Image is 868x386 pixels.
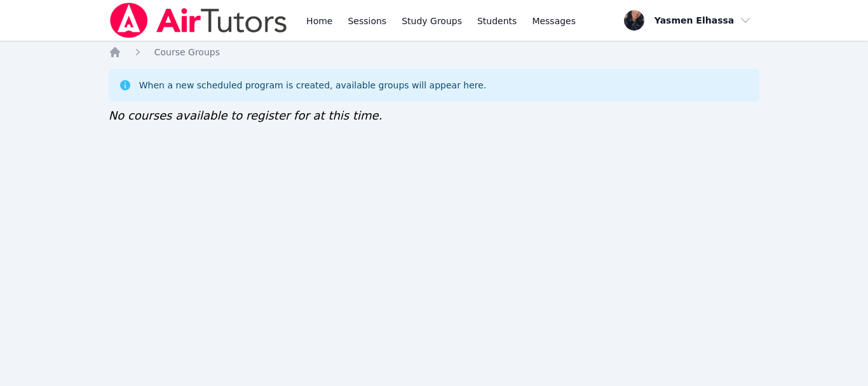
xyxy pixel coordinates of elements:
span: No courses available to register for at this time. [109,109,383,122]
span: Course Groups [154,47,220,57]
div: When a new scheduled program is created, available groups will appear here. [139,79,487,92]
nav: Breadcrumb [109,46,760,59]
a: Course Groups [154,46,220,59]
span: Messages [532,15,576,27]
img: Air Tutors [109,3,288,38]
